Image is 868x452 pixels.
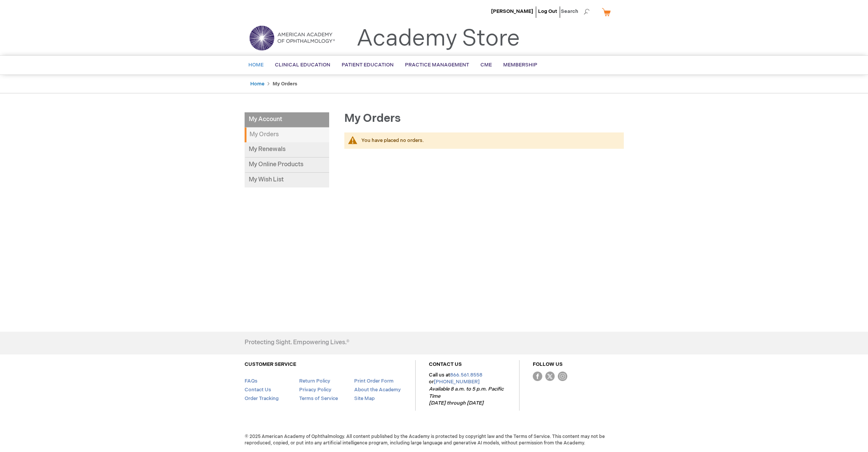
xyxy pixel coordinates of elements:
span: Practice Management [405,62,469,68]
span: © 2025 American Academy of Ophthalmology. All content published by the Academy is protected by co... [239,433,629,446]
a: Terms of Service [299,395,338,402]
a: Home [250,81,264,87]
a: FAQs [245,378,257,384]
a: Academy Store [356,25,520,52]
a: Privacy Policy [299,387,331,393]
em: Available 8 a.m. to 5 p.m. Pacific Time [DATE] through [DATE] [429,386,504,406]
span: Membership [503,62,537,68]
a: [PERSON_NAME] [491,8,533,14]
a: My Renewals [245,142,329,157]
span: Clinical Education [275,62,330,68]
strong: My Orders [245,128,329,142]
span: Search [561,4,590,19]
a: Contact Us [245,387,271,393]
strong: My Orders [273,81,297,87]
a: Site Map [354,395,375,402]
span: Patient Education [342,62,394,68]
a: My Online Products [245,157,329,173]
a: Return Policy [299,378,330,384]
a: [PHONE_NUMBER] [434,379,480,385]
img: Twitter [545,372,555,381]
a: CONTACT US [429,361,462,367]
img: Facebook [533,372,542,381]
a: Log Out [538,8,557,14]
a: 866.561.8558 [450,372,482,378]
span: Home [248,62,264,68]
span: CME [480,62,492,68]
img: instagram [558,372,567,381]
a: CUSTOMER SERVICE [245,361,296,367]
a: Print Order Form [354,378,394,384]
p: Call us at or [429,372,506,407]
a: My Wish List [245,173,329,187]
h4: Protecting Sight. Empowering Lives.® [245,339,349,346]
a: Order Tracking [245,395,279,402]
span: My Orders [344,112,401,125]
span: You have placed no orders. [361,137,424,143]
a: FOLLOW US [533,361,563,367]
a: About the Academy [354,387,401,393]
